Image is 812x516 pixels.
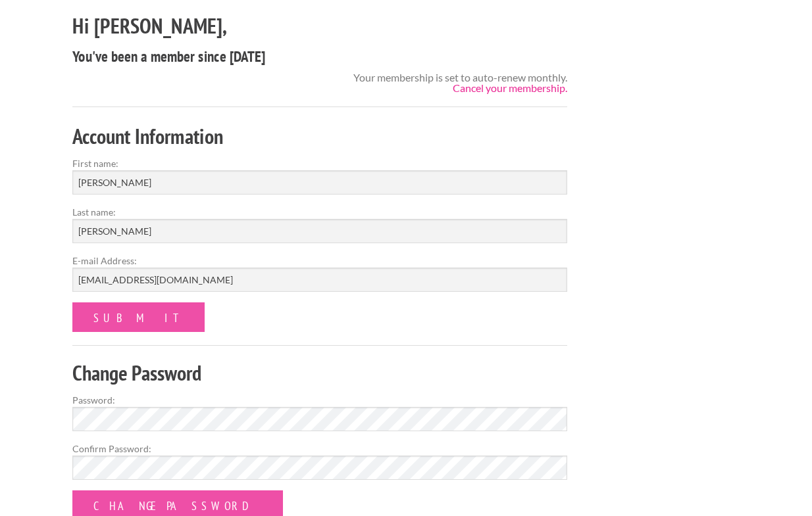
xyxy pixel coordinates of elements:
h2: Account Information [72,122,568,151]
label: Confirm Password: [72,442,568,456]
h4: You've been a member since [DATE] [72,46,568,67]
label: First name: [72,156,568,170]
div: Your membership is set to auto-renew monthly. [353,72,567,93]
h2: Change Password [72,358,568,388]
h2: Hi [PERSON_NAME], [72,11,568,41]
input: Submit [72,302,205,332]
label: E-mail Address: [72,254,568,268]
label: Last name: [72,205,568,219]
label: Password: [72,393,568,407]
a: Cancel your membership. [453,82,567,94]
